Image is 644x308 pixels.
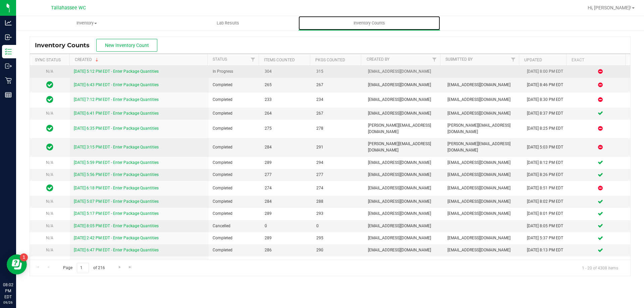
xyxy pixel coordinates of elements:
span: [EMAIL_ADDRESS][DOMAIN_NAME] [368,82,439,88]
span: In Sync [46,124,53,133]
inline-svg: Analytics [5,19,12,26]
span: In Sync [46,142,53,152]
input: 1 [77,263,89,273]
span: New Inventory Count [105,43,149,48]
span: [EMAIL_ADDRESS][DOMAIN_NAME] [447,247,519,253]
a: Pkgs Counted [315,58,345,62]
div: [DATE] 8:37 PM EDT [527,110,567,117]
span: 274 [316,185,360,191]
span: Tallahassee WC [51,5,86,11]
a: Inventory [16,16,157,30]
span: N/A [46,199,53,204]
a: [DATE] 5:17 PM EDT - Enter Package Quantities [74,211,159,216]
span: N/A [46,236,53,240]
span: 288 [316,198,360,205]
span: Completed [213,185,256,191]
a: Go to the last page [125,263,135,272]
span: [EMAIL_ADDRESS][DOMAIN_NAME] [368,259,439,265]
span: [EMAIL_ADDRESS][DOMAIN_NAME] [368,210,439,217]
a: [DATE] 6:18 PM EDT - Enter Package Quantities [74,186,159,190]
span: 267 [316,82,360,88]
div: [DATE] 8:05 PM EDT [527,223,567,229]
span: [EMAIL_ADDRESS][DOMAIN_NAME] [368,198,439,205]
span: [PERSON_NAME][EMAIL_ADDRESS][DOMAIN_NAME] [368,141,439,153]
span: [EMAIL_ADDRESS][DOMAIN_NAME] [447,160,519,166]
span: 284 [265,198,308,205]
span: [EMAIL_ADDRESS][DOMAIN_NAME] [447,210,519,217]
span: Completed [213,110,256,117]
a: Inventory Counts [299,16,440,30]
span: 278 [316,125,360,132]
div: [DATE] 5:37 PM EDT [527,235,567,241]
a: Created By [367,57,389,62]
a: Items Counted [264,58,295,62]
span: 233 [265,97,308,103]
a: [DATE] 5:07 PM EDT - Enter Package Quantities [74,199,159,204]
span: Inventory Counts [35,42,96,49]
span: 295 [316,235,360,241]
a: [DATE] 7:12 PM EDT - Enter Package Quantities [74,97,159,102]
span: Inventory Counts [344,20,394,26]
span: Page of 216 [57,263,110,273]
span: 286 [265,247,308,253]
span: [EMAIL_ADDRESS][DOMAIN_NAME] [368,110,439,117]
span: In Sync [46,183,53,193]
span: [PERSON_NAME][EMAIL_ADDRESS][DOMAIN_NAME] [447,122,519,135]
span: [EMAIL_ADDRESS][DOMAIN_NAME] [368,160,439,166]
span: [EMAIL_ADDRESS][DOMAIN_NAME] [447,235,519,241]
a: [DATE] 5:12 PM EDT - Enter Package Quantities [74,69,159,74]
span: In Sync [46,95,53,104]
span: [EMAIL_ADDRESS][DOMAIN_NAME] [447,82,519,88]
span: 234 [316,97,360,103]
div: [DATE] 8:02 PM EDT [527,198,567,205]
p: 08:02 PM EDT [3,282,13,300]
span: N/A [46,211,53,216]
div: [DATE] 8:25 PM EDT [527,125,567,132]
inline-svg: Outbound [5,63,12,69]
span: 277 [265,172,308,178]
span: 304 [265,68,308,75]
span: 0 [265,223,308,229]
div: [DATE] 8:30 PM EDT [527,97,567,103]
span: Inventory [16,20,157,26]
span: 1 - 20 of 4308 items [577,263,624,273]
span: 284 [265,144,308,150]
a: Submitted By [445,57,473,62]
a: [DATE] 8:05 PM EDT - Enter Package Quantities [74,224,159,228]
span: Completed [213,125,256,132]
span: 293 [316,210,360,217]
a: Filter [248,54,259,65]
a: Go to the next page [115,263,124,272]
span: 267 [316,110,360,117]
a: [DATE] 5:59 PM EDT - Enter Package Quantities [74,160,159,165]
a: [DATE] 6:47 PM EDT - Enter Package Quantities [74,248,159,252]
span: [PERSON_NAME][EMAIL_ADDRESS][DOMAIN_NAME] [447,141,519,153]
span: 291 [316,144,360,150]
span: 274 [316,259,360,265]
span: N/A [46,160,53,165]
span: Completed [213,172,256,178]
div: [DATE] 8:01 PM EDT [527,210,567,217]
a: [DATE] 6:41 PM EDT - Enter Package Quantities [74,111,159,116]
th: Exact [566,54,625,66]
a: [DATE] 3:15 PM EDT - Enter Package Quantities [74,145,159,149]
iframe: Resource center unread badge [20,253,28,261]
span: Completed [213,97,256,103]
span: Completed [213,82,256,88]
span: 290 [316,247,360,253]
a: Filter [429,54,440,65]
span: N/A [46,172,53,177]
div: [DATE] 8:12 PM EDT [527,160,567,166]
span: Completed [213,247,256,253]
span: [EMAIL_ADDRESS][DOMAIN_NAME] [447,110,519,117]
span: Cancelled [213,223,256,229]
div: [DATE] 8:46 PM EDT [527,82,567,88]
span: N/A [46,224,53,228]
span: [EMAIL_ADDRESS][DOMAIN_NAME] [447,198,519,205]
a: [DATE] 6:35 PM EDT - Enter Package Quantities [74,126,159,131]
a: [DATE] 6:43 PM EDT - Enter Package Quantities [74,82,159,87]
div: [DATE] 8:13 PM EDT [527,247,567,253]
span: Lab Results [208,20,248,26]
span: Completed [213,160,256,166]
span: 289 [265,235,308,241]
